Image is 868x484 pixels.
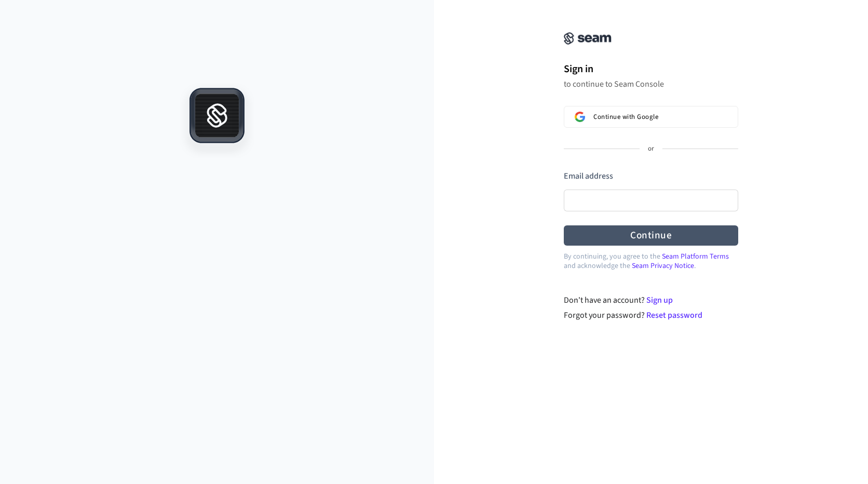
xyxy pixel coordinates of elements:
[646,310,702,321] a: Reset password
[646,294,673,306] a: Sign up
[564,106,738,128] button: Sign in with GoogleContinue with Google
[564,79,738,89] p: to continue to Seam Console
[564,61,738,77] h1: Sign in
[593,113,658,121] span: Continue with Google
[575,112,585,122] img: Sign in with Google
[564,294,739,306] div: Don't have an account?
[564,32,612,45] img: Seam Console
[564,170,613,182] label: Email address
[564,252,738,271] p: By continuing, you agree to the and acknowledge the .
[564,225,738,246] button: Continue
[564,309,739,321] div: Forgot your password?
[662,251,729,262] a: Seam Platform Terms
[648,144,654,154] p: or
[632,261,694,271] a: Seam Privacy Notice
